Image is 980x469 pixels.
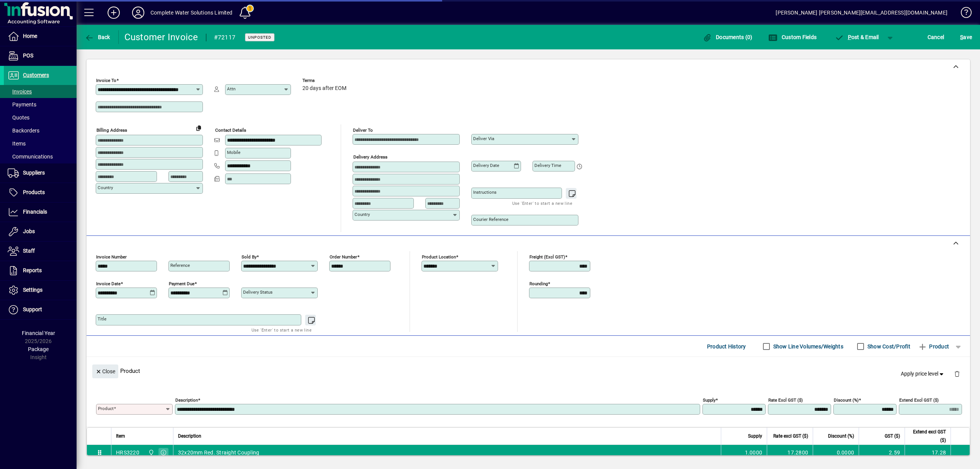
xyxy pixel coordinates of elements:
a: Invoices [4,85,77,98]
button: Add [101,6,126,20]
mat-label: Title [98,316,106,322]
span: Staff [23,248,35,254]
span: 32x20mm Red. Straight Coupling [178,449,260,456]
button: Save [958,30,974,44]
span: Products [23,189,45,195]
span: Package [28,346,49,352]
button: Delete [948,364,966,383]
button: Product History [704,340,749,353]
span: Back [85,34,110,40]
a: Communications [4,150,77,163]
button: Custom Fields [766,30,818,44]
app-page-header-button: Close [90,368,120,374]
a: Settings [4,281,77,300]
span: S [960,34,963,40]
span: Motueka [146,448,155,457]
span: ave [960,31,972,43]
span: Support [23,306,42,312]
td: 17.28 [905,445,951,460]
a: Home [4,27,77,46]
mat-label: Discount (%) [834,397,859,403]
div: Product [87,357,970,385]
mat-label: Payment due [169,281,194,286]
label: Show Cost/Profit [866,343,910,350]
span: Quotes [8,114,29,121]
mat-hint: Use 'Enter' to start a new line [512,199,572,208]
button: Back [83,30,112,44]
mat-label: Delivery time [534,163,561,168]
mat-label: Sold by [242,254,256,260]
span: Extend excl GST ($) [910,428,946,444]
span: 20 days after EOM [302,85,346,92]
span: Close [95,365,115,378]
div: Complete Water Solutions Limited [150,7,233,19]
mat-label: Courier Reference [473,217,508,222]
a: Financials [4,203,77,222]
div: Customer Invoice [124,31,198,43]
a: POS [4,46,77,65]
mat-label: Deliver To [353,127,373,133]
a: Knowledge Base [955,2,970,26]
span: Documents (0) [703,34,753,40]
span: Home [23,33,37,39]
a: Items [4,137,77,150]
td: 0.0000 [813,445,859,460]
mat-label: Reference [170,263,190,268]
mat-label: Instructions [473,190,497,195]
span: Financials [23,209,47,215]
a: Staff [4,242,77,261]
button: Post & Email [831,30,883,44]
span: Jobs [23,228,35,234]
span: Unposted [248,35,271,40]
mat-label: Product [98,406,114,411]
span: Supply [748,432,762,440]
a: Products [4,183,77,202]
app-page-header-button: Delete [948,370,966,377]
span: Payments [8,101,36,108]
a: Reports [4,261,77,280]
mat-label: Extend excl GST ($) [899,397,939,403]
mat-label: Deliver via [473,136,494,141]
span: Item [116,432,125,440]
mat-hint: Use 'Enter' to start a new line [252,325,312,334]
span: Financial Year [22,330,55,336]
mat-label: Mobile [227,150,240,155]
button: Profile [126,6,150,20]
span: 1.0000 [745,449,763,456]
span: Product [918,340,949,353]
mat-label: Invoice number [96,254,127,260]
button: Documents (0) [701,30,755,44]
span: P [848,34,851,40]
span: POS [23,52,33,59]
div: [PERSON_NAME] [PERSON_NAME][EMAIL_ADDRESS][DOMAIN_NAME] [776,7,947,19]
span: Apply price level [901,370,945,378]
mat-label: Description [175,397,198,403]
span: GST ($) [885,432,900,440]
span: ost & Email [835,34,879,40]
span: Discount (%) [828,432,854,440]
div: 17.2800 [772,449,808,456]
a: Suppliers [4,163,77,183]
span: Custom Fields [768,34,817,40]
button: Cancel [926,30,946,44]
span: Description [178,432,201,440]
span: Settings [23,287,42,293]
span: Cancel [928,31,944,43]
span: Reports [23,267,42,273]
span: Communications [8,154,53,160]
span: Items [8,141,26,147]
button: Close [92,364,118,378]
a: Jobs [4,222,77,241]
mat-label: Order number [330,254,357,260]
mat-label: Country [98,185,113,190]
mat-label: Rounding [529,281,548,286]
mat-label: Rate excl GST ($) [768,397,803,403]
span: Rate excl GST ($) [773,432,808,440]
mat-label: Country [354,212,370,217]
a: Support [4,300,77,319]
button: Apply price level [898,367,948,381]
span: Customers [23,72,49,78]
mat-label: Supply [703,397,715,403]
td: 2.59 [859,445,905,460]
span: Invoices [8,88,32,95]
